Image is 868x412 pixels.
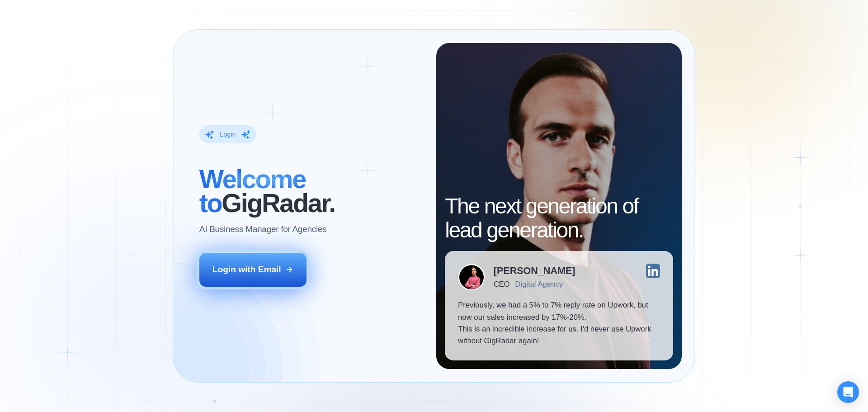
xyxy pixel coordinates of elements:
button: Login with Email [199,253,307,286]
h2: ‍ GigRadar. [199,167,423,215]
div: [PERSON_NAME] [494,266,576,276]
div: Login with Email [212,264,281,275]
p: AI Business Manager for Agencies [199,223,327,235]
div: Open Intercom Messenger [837,381,859,403]
h2: The next generation of lead generation. [445,194,673,242]
span: Welcome to [199,165,306,218]
div: Login [220,130,236,139]
div: Digital Agency [515,280,563,289]
div: CEO [494,280,509,289]
p: Previously, we had a 5% to 7% reply rate on Upwork, but now our sales increased by 17%-20%. This ... [458,299,660,347]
